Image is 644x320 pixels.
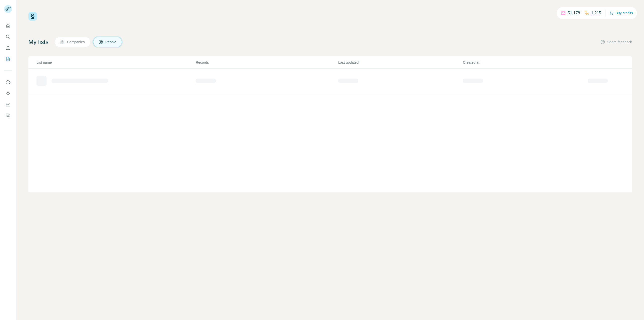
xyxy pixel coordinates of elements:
p: 1,215 [591,10,601,16]
button: Quick start [4,21,12,30]
span: Companies [67,40,85,45]
button: Dashboard [4,100,12,109]
p: Created at [463,60,587,65]
button: Feedback [4,111,12,120]
p: List name [36,60,195,65]
span: People [105,40,117,45]
button: Share feedback [600,40,632,45]
button: Buy credits [610,10,633,17]
p: Last updated [338,60,462,65]
button: Use Surfe API [4,89,12,98]
button: Use Surfe on LinkedIn [4,78,12,87]
p: Records [196,60,338,65]
p: 51,178 [568,10,580,16]
button: Enrich CSV [4,43,12,52]
button: My lists [4,54,12,63]
img: Surfe Logo [28,12,37,21]
button: Search [4,32,12,41]
h4: My lists [28,38,49,46]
